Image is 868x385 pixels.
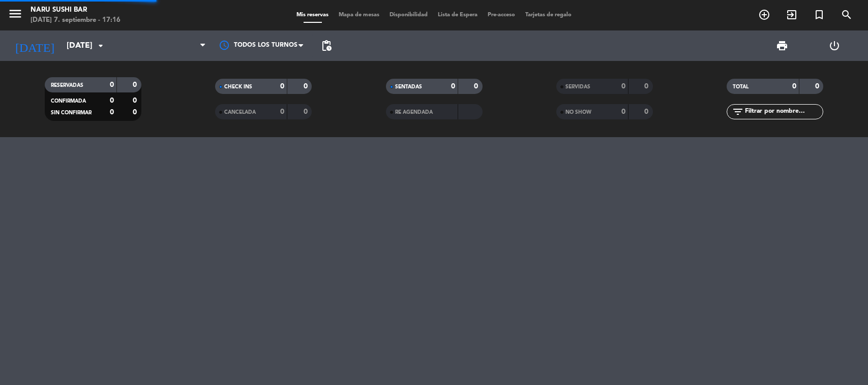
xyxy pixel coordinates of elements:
span: Pre-acceso [483,12,520,18]
i: add_circle_outline [758,9,770,21]
i: menu [8,6,23,21]
i: filter_list [732,106,744,118]
strong: 0 [451,83,455,90]
strong: 0 [110,97,114,104]
strong: 0 [133,109,139,116]
span: RESERVADAS [51,83,83,88]
div: LOG OUT [808,30,860,61]
span: SIN CONFIRMAR [51,110,92,115]
strong: 0 [474,83,480,90]
i: search [841,9,853,21]
span: SERVIDAS [565,84,590,89]
span: RE AGENDADA [395,110,433,115]
strong: 0 [280,83,284,90]
span: Lista de Espera [433,12,483,18]
strong: 0 [644,108,650,115]
i: power_settings_new [828,40,841,52]
span: Tarjetas de regalo [520,12,577,18]
input: Filtrar por nombre... [744,106,823,117]
strong: 0 [110,81,114,88]
span: CANCELADA [224,110,256,115]
strong: 0 [133,97,139,104]
span: Disponibilidad [384,12,433,18]
span: CHECK INS [224,84,252,89]
span: Mapa de mesas [334,12,384,18]
strong: 0 [304,108,310,115]
strong: 0 [621,83,625,90]
span: Mis reservas [291,12,334,18]
strong: 0 [133,81,139,88]
div: NARU Sushi Bar [31,5,121,15]
i: arrow_drop_down [95,40,107,52]
strong: 0 [304,83,310,90]
strong: 0 [644,83,650,90]
strong: 0 [792,83,796,90]
span: print [776,40,788,52]
span: SENTADAS [395,84,422,89]
i: exit_to_app [786,9,798,21]
div: [DATE] 7. septiembre - 17:16 [31,15,121,25]
span: pending_actions [320,40,333,52]
strong: 0 [110,109,114,116]
span: CONFIRMADA [51,99,86,104]
strong: 0 [621,108,625,115]
strong: 0 [815,83,821,90]
strong: 0 [280,108,284,115]
span: NO SHOW [565,110,591,115]
i: turned_in_not [813,9,825,21]
i: [DATE] [8,35,62,57]
span: TOTAL [733,84,749,89]
button: menu [8,6,23,25]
